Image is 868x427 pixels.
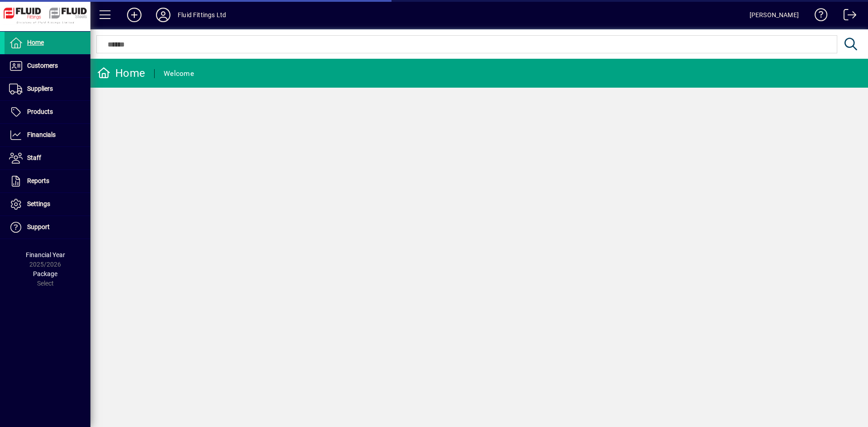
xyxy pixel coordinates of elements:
span: Reports [27,177,49,184]
div: Home [97,66,145,80]
span: Home [27,39,44,46]
span: Products [27,108,53,115]
div: Welcome [164,66,194,81]
a: Suppliers [5,78,90,100]
a: Products [5,101,90,123]
span: Staff [27,154,41,161]
a: Settings [5,193,90,216]
a: Logout [837,2,857,31]
a: Customers [5,55,90,77]
button: Add [120,7,149,23]
span: Settings [27,200,50,207]
a: Staff [5,147,90,169]
span: Financial Year [26,251,65,258]
div: [PERSON_NAME] [750,8,799,22]
a: Knowledge Base [808,2,828,31]
a: Financials [5,124,90,146]
span: Customers [27,62,58,69]
span: Support [27,223,50,230]
span: Financials [27,131,56,138]
a: Support [5,216,90,239]
button: Profile [149,7,178,23]
a: Reports [5,170,90,192]
span: Package [33,270,57,277]
div: Fluid Fittings Ltd [178,8,226,22]
span: Suppliers [27,85,53,92]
